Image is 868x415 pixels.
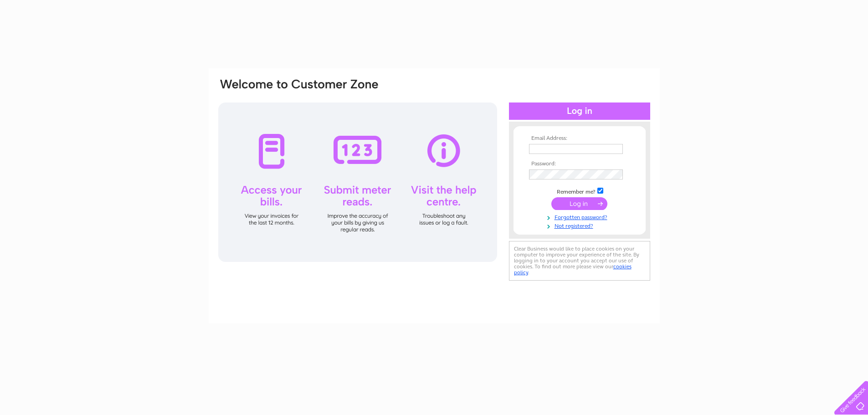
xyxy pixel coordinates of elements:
a: Forgotten password? [529,212,632,221]
th: Password: [527,161,632,167]
td: Remember me? [527,186,632,195]
a: cookies policy [514,263,632,276]
div: Clear Business would like to place cookies on your computer to improve your experience of the sit... [509,241,650,281]
a: Not registered? [529,221,632,230]
input: Submit [551,197,607,210]
th: Email Address: [527,135,632,142]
